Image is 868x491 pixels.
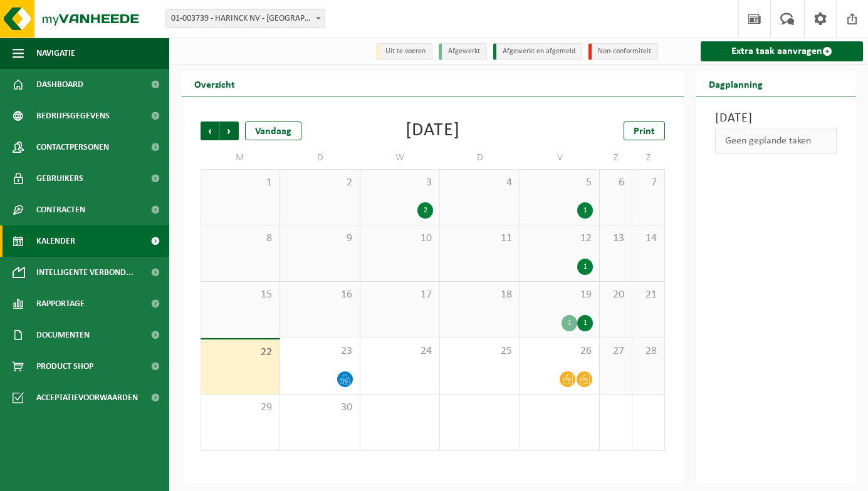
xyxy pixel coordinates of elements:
[577,315,593,331] div: 1
[207,401,273,415] span: 29
[701,41,863,61] a: Extra taak aanvragen
[634,127,655,137] span: Print
[600,147,632,169] td: Z
[36,38,75,69] span: Navigatie
[220,121,239,140] span: Volgende
[526,232,593,246] span: 12
[562,315,577,331] div: 1
[639,232,658,246] span: 14
[367,232,433,246] span: 10
[493,43,582,60] li: Afgewerkt en afgemeld
[201,121,219,140] span: Vorige
[286,288,353,302] span: 16
[286,401,353,415] span: 30
[715,109,837,128] h3: [DATE]
[280,147,360,169] td: D
[632,147,665,169] td: Z
[606,232,625,246] span: 13
[577,202,593,219] div: 1
[417,202,433,219] div: 2
[624,121,665,140] a: Print
[201,147,280,169] td: M
[36,194,85,225] span: Contracten
[526,176,593,190] span: 5
[207,232,273,246] span: 8
[446,344,513,358] span: 25
[36,351,93,382] span: Product Shop
[36,257,133,288] span: Intelligente verbond...
[367,288,433,302] span: 17
[639,344,658,358] span: 28
[182,71,248,96] h2: Overzicht
[36,225,75,257] span: Kalender
[207,346,273,359] span: 22
[639,176,658,190] span: 7
[446,232,513,246] span: 11
[446,288,513,302] span: 18
[36,163,83,194] span: Gebruikers
[446,176,513,190] span: 4
[526,288,593,302] span: 19
[286,176,353,190] span: 2
[360,147,440,169] td: W
[165,9,325,28] span: 01-003739 - HARINCK NV - WIELSBEKE
[440,147,520,169] td: D
[36,319,90,351] span: Documenten
[715,128,837,154] div: Geen geplande taken
[245,121,301,140] div: Vandaag
[286,344,353,358] span: 23
[367,176,433,190] span: 3
[286,232,353,246] span: 9
[207,288,273,302] span: 15
[376,43,432,60] li: Uit te voeren
[696,71,775,96] h2: Dagplanning
[36,100,110,132] span: Bedrijfsgegevens
[606,288,625,302] span: 20
[520,147,600,169] td: V
[526,344,593,358] span: 26
[639,288,658,302] span: 21
[577,259,593,275] div: 1
[207,176,273,190] span: 1
[36,69,83,100] span: Dashboard
[606,344,625,358] span: 27
[588,43,658,60] li: Non-conformiteit
[36,288,85,319] span: Rapportage
[36,382,138,413] span: Acceptatievoorwaarden
[166,10,325,28] span: 01-003739 - HARINCK NV - WIELSBEKE
[405,121,460,140] div: [DATE]
[439,43,487,60] li: Afgewerkt
[367,344,433,358] span: 24
[606,176,625,190] span: 6
[36,132,109,163] span: Contactpersonen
